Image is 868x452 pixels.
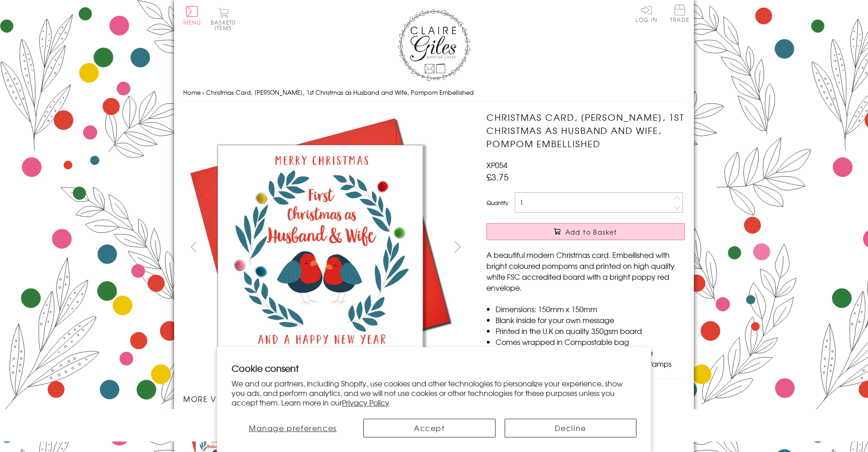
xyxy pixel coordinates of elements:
[486,249,685,293] p: A beautiful modern Christmas card. Embellished with bright coloured pompoms and printed on high q...
[486,111,685,150] h1: Christmas Card, [PERSON_NAME], 1st Christmas as Husband and Wife, Pompom Embellished
[232,419,354,437] button: Manage preferences
[202,88,204,97] span: ›
[486,170,509,183] span: £3.75
[496,336,685,347] li: Comes wrapped in Compostable bag
[496,314,685,325] li: Blank inside for your own message
[183,236,204,257] button: prev
[505,419,637,437] button: Decline
[342,397,389,408] a: Privacy Policy
[670,5,689,22] span: Trade
[232,379,636,407] p: We and our partners, including Shopify, use cookies and other technologies to personalize your ex...
[486,159,507,170] span: XP054
[249,422,337,433] span: Manage preferences
[496,325,685,336] li: Printed in the U.K on quality 350gsm board
[448,236,468,257] button: next
[670,5,689,24] a: Trade
[486,223,685,240] button: Add to Basket
[468,111,742,384] img: Christmas Card, Robins, 1st Christmas as Husband and Wife, Pompom Embellished
[215,18,236,32] span: 0 items
[496,303,685,314] li: Dimensions: 150mm x 150mm
[183,6,201,25] button: Menu
[183,18,201,26] span: Menu
[398,9,470,81] img: Claire Giles Greetings Cards
[363,419,496,437] button: Accept
[565,227,617,236] span: Add to Basket
[232,362,636,375] h2: Cookie consent
[183,111,457,384] img: Christmas Card, Robins, 1st Christmas as Husband and Wife, Pompom Embellished
[183,393,468,404] h3: More views
[206,88,474,97] span: Christmas Card, [PERSON_NAME], 1st Christmas as Husband and Wife, Pompom Embellished
[635,5,657,22] a: Log In
[183,83,685,102] nav: breadcrumbs
[211,7,236,31] button: Basket0 items
[183,88,201,97] a: Home
[486,199,508,207] label: Quantity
